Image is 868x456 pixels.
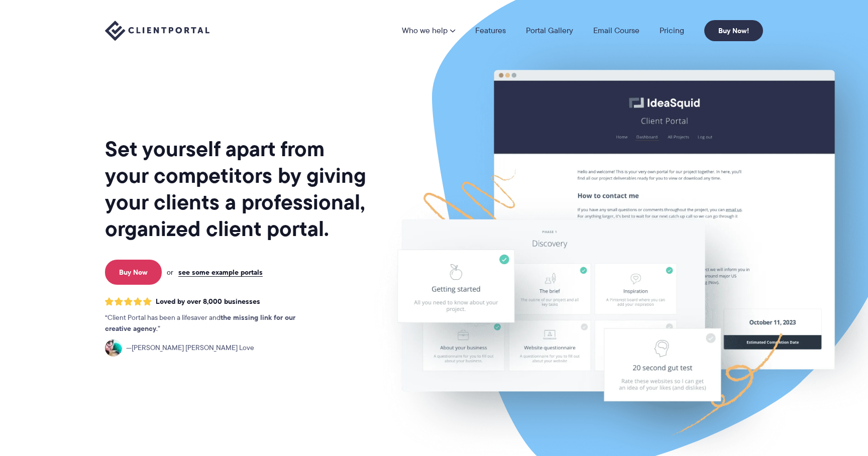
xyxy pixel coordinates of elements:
[526,27,573,35] a: Portal Gallery
[660,27,684,35] a: Pricing
[126,343,254,354] span: [PERSON_NAME] [PERSON_NAME] Love
[402,27,455,35] a: Who we help
[167,268,173,277] span: or
[105,260,162,285] a: Buy Now
[105,312,316,334] p: Client Portal has been a lifesaver and .
[178,268,263,277] a: see some example portals
[704,20,763,41] a: Buy Now!
[156,297,260,306] span: Loved by over 8,000 businesses
[593,27,639,35] a: Email Course
[475,27,506,35] a: Features
[105,312,295,334] strong: the missing link for our creative agency
[105,136,368,242] h1: Set yourself apart from your competitors by giving your clients a professional, organized client ...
